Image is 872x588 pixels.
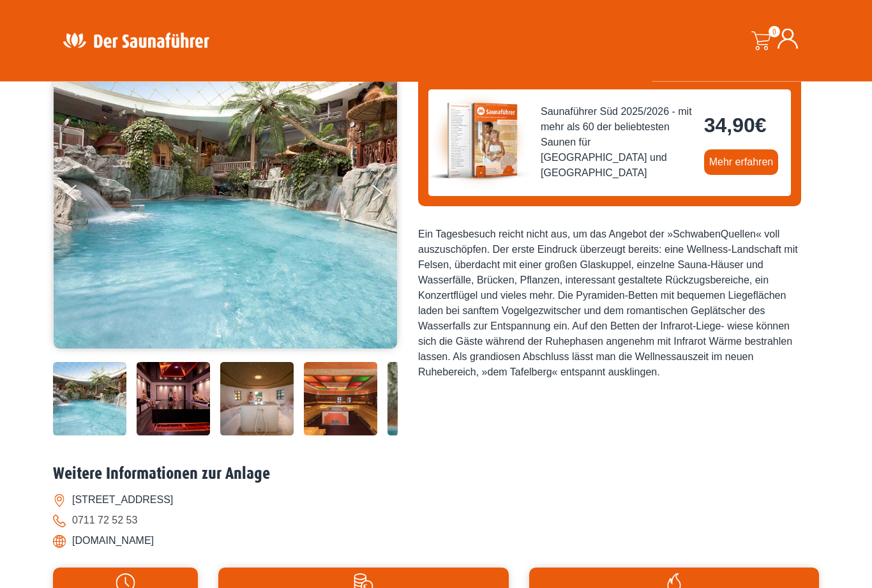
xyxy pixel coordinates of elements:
[53,531,819,552] li: [DOMAIN_NAME]
[704,114,767,137] bdi: 34,90
[370,180,402,212] button: Next
[755,114,767,137] span: €
[53,490,819,511] li: [STREET_ADDRESS]
[704,150,779,176] a: Mehr erfahren
[72,515,137,526] a: 0711 72 52 53
[66,180,98,212] button: Previous
[53,465,819,485] h2: Weitere Informationen zur Anlage
[428,90,530,192] img: der-saunafuehrer-2025-sued.jpg
[541,105,694,181] span: Saunaführer Süd 2025/2026 - mit mehr als 60 der beliebtesten Saunen für [GEOGRAPHIC_DATA] und [GE...
[418,227,801,381] div: Ein Tagesbesuch reicht nicht aus, um das Angebot der »SchwabenQuellen« voll auszuschöpfen. Der er...
[769,26,780,38] span: 0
